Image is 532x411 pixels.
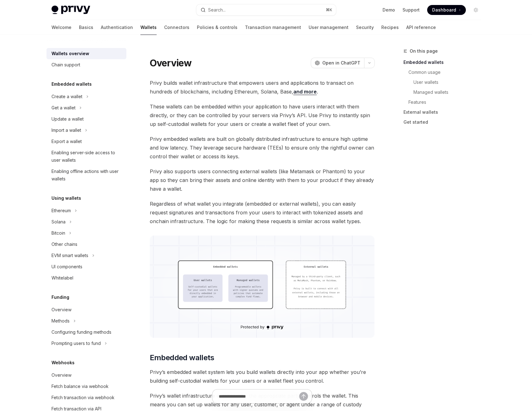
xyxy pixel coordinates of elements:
div: Export a wallet [51,138,82,145]
div: Enabling offline actions with user wallets [51,168,123,183]
div: UI components [51,263,82,270]
span: On this page [410,47,438,55]
h5: Embedded wallets [51,80,92,88]
button: Toggle Bitcoin section [46,227,126,239]
button: Toggle Prompting users to fund section [46,338,126,349]
div: Ethereum [51,207,71,214]
a: Basics [79,20,93,35]
a: Update a wallet [46,113,126,125]
div: Import a wallet [51,127,81,134]
a: Features [403,97,486,107]
button: Toggle dark mode [471,5,481,15]
a: Support [403,7,420,13]
button: Toggle Methods section [46,315,126,327]
div: Bitcoin [51,229,65,237]
span: ⌘ K [326,7,332,12]
a: User management [309,20,349,35]
div: Get a wallet [51,104,76,112]
div: Methods [51,317,70,325]
a: Authentication [101,20,133,35]
a: Overview [46,304,126,315]
button: Toggle Create a wallet section [46,91,126,102]
a: UI components [46,261,126,272]
a: Demo [383,7,395,13]
button: Toggle Import a wallet section [46,125,126,136]
a: Managed wallets [403,87,486,97]
span: Privy builds wallet infrastructure that empowers users and applications to transact on hundreds o... [150,79,375,96]
a: Export a wallet [46,136,126,147]
button: Send message [299,392,308,401]
a: and more [293,88,317,95]
div: Wallets overview [51,50,89,57]
button: Open search [196,4,336,16]
a: Enabling offline actions with user wallets [46,166,126,184]
a: API reference [406,20,436,35]
div: Whitelabel [51,274,73,282]
div: Other chains [51,241,77,248]
a: Configuring funding methods [46,327,126,338]
span: Dashboard [432,7,456,13]
a: Fetch transaction via webhook [46,392,126,403]
button: Toggle Get a wallet section [46,102,126,113]
span: Privy embedded wallets are built on globally distributed infrastructure to ensure high uptime and... [150,135,375,161]
h5: Using wallets [51,194,81,202]
a: Wallets [140,20,157,35]
img: light logo [51,6,90,14]
div: Prompting users to fund [51,340,101,347]
a: Enabling server-side access to user wallets [46,147,126,166]
button: Toggle EVM smart wallets section [46,250,126,261]
a: User wallets [403,77,486,87]
a: Connectors [164,20,189,35]
div: Create a wallet [51,93,82,100]
span: Privy also supports users connecting external wallets (like Metamask or Phantom) to your app so t... [150,167,375,193]
a: Whitelabel [46,272,126,284]
div: Configuring funding methods [51,328,111,336]
h1: Overview [150,57,192,69]
div: Update a wallet [51,115,84,123]
span: Embedded wallets [150,353,214,363]
button: Open in ChatGPT [311,58,364,68]
div: EVM smart wallets [51,252,88,259]
a: Fetch balance via webhook [46,381,126,392]
a: Chain support [46,59,126,70]
a: Common usage [403,67,486,77]
a: Recipes [381,20,399,35]
span: These wallets can be embedded within your application to have users interact with them directly, ... [150,102,375,128]
a: Wallets overview [46,48,126,59]
div: Enabling server-side access to user wallets [51,149,123,164]
a: Get started [403,117,486,127]
a: Security [356,20,374,35]
div: Chain support [51,61,80,69]
div: Overview [51,371,71,379]
span: Open in ChatGPT [322,60,360,66]
div: Solana [51,218,66,226]
a: Policies & controls [197,20,237,35]
img: images/walletoverview.png [150,236,375,338]
a: Overview [46,370,126,381]
h5: Funding [51,294,69,301]
div: Fetch balance via webhook [51,383,109,390]
span: Regardless of what wallet you integrate (embedded or external wallets), you can easily request si... [150,199,375,226]
a: Transaction management [245,20,301,35]
span: Privy’s embedded wallet system lets you build wallets directly into your app whether you’re build... [150,368,375,385]
a: External wallets [403,107,486,117]
a: Other chains [46,239,126,250]
a: Embedded wallets [403,57,486,67]
a: Welcome [51,20,71,35]
div: Search... [208,6,226,14]
button: Toggle Solana section [46,216,126,227]
button: Toggle Ethereum section [46,205,126,216]
input: Ask a question... [219,389,299,403]
div: Fetch transaction via webhook [51,394,115,401]
a: Dashboard [427,5,466,15]
h5: Webhooks [51,359,75,366]
div: Overview [51,306,71,313]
